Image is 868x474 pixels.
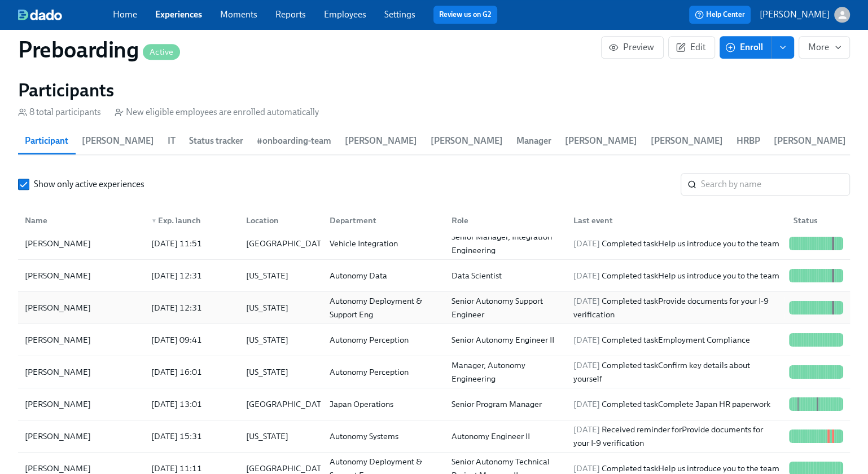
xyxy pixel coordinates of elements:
[569,333,784,347] div: Completed task Employment Compliance
[20,214,142,227] div: Name
[345,133,417,149] span: [PERSON_NAME]
[771,36,794,59] button: enroll
[18,420,850,453] div: [PERSON_NAME][DATE] 15:31[US_STATE]Autonomy SystemsAutonomy Engineer II[DATE] Received reminder f...
[737,133,760,149] span: HRBP
[142,209,237,232] div: ▼Exp. launch
[275,9,306,20] a: Reports
[325,429,442,443] div: Autonomy Systems
[20,397,142,411] div: [PERSON_NAME]
[113,9,137,20] a: Home
[324,9,366,20] a: Employees
[20,301,95,314] div: [PERSON_NAME]
[573,238,600,249] span: [DATE]
[20,237,142,250] div: [PERSON_NAME]
[447,429,564,443] div: Autonomy Engineer II
[18,79,850,101] h2: Participants
[569,423,784,450] div: Received reminder for Provide documents for your I-9 verification
[760,7,850,23] button: [PERSON_NAME]
[611,42,654,53] span: Preview
[325,397,442,411] div: Japan Operations
[447,333,564,347] div: Senior Autonomy Engineer II
[321,209,442,232] div: Department
[325,294,442,321] div: Autonomy Deployment & Support Eng
[18,356,850,388] div: [PERSON_NAME][DATE] 16:01[US_STATE]Autonomy PerceptionManager, Autonomy Engineering[DATE] Complet...
[143,48,180,56] span: Active
[242,269,321,282] div: [US_STATE]
[18,324,850,356] div: [PERSON_NAME][DATE] 09:41[US_STATE]Autonomy PerceptionSenior Autonomy Engineer II[DATE] Completed...
[573,335,600,345] span: [DATE]
[447,294,564,321] div: Senior Autonomy Support Engineer
[678,42,705,53] span: Edit
[242,397,334,411] div: [GEOGRAPHIC_DATA]
[516,133,551,149] span: Manager
[242,237,334,250] div: [GEOGRAPHIC_DATA]
[147,214,237,227] div: Exp. launch
[151,218,157,224] span: ▼
[147,429,237,443] div: [DATE] 15:31
[439,9,492,20] a: Review us on G2
[573,360,600,370] span: [DATE]
[442,209,564,232] div: Role
[569,397,784,411] div: Completed task Complete Japan HR paperwork
[774,133,846,149] span: [PERSON_NAME]
[573,424,600,435] span: [DATE]
[447,230,564,257] div: Senior Manager, Integration Engineering
[82,133,154,149] span: [PERSON_NAME]
[447,397,564,411] div: Senior Program Manager
[760,8,830,21] p: [PERSON_NAME]
[18,228,850,260] div: [PERSON_NAME][DATE] 11:51[GEOGRAPHIC_DATA]Vehicle IntegrationSenior Manager, Integration Engineer...
[115,106,319,118] div: New eligible employees are enrolled automatically
[569,237,784,250] div: Completed task Help us introduce you to the team
[325,237,442,250] div: Vehicle Integration
[242,214,321,227] div: Location
[808,42,840,53] span: More
[569,294,784,321] div: Completed task Provide documents for your I-9 verification
[18,388,850,420] div: [PERSON_NAME][DATE] 13:01[GEOGRAPHIC_DATA]Japan OperationsSenior Program Manager[DATE] Completed ...
[727,42,763,53] span: Enroll
[147,397,237,411] div: [DATE] 13:01
[573,271,600,281] span: [DATE]
[20,209,142,232] div: Name
[447,358,564,386] div: Manager, Autonomy Engineering
[25,133,68,149] span: Participant
[601,36,664,59] button: Preview
[147,301,237,314] div: [DATE] 12:31
[18,9,62,20] img: dado
[18,292,850,324] div: [PERSON_NAME][DATE] 12:31[US_STATE]Autonomy Deployment & Support EngSenior Autonomy Support Engin...
[565,133,637,149] span: [PERSON_NAME]
[789,214,848,227] div: Status
[20,429,142,443] div: [PERSON_NAME]
[325,269,442,282] div: Autonomy Data
[242,301,321,314] div: [US_STATE]
[784,209,848,232] div: Status
[384,9,415,20] a: Settings
[20,269,142,282] div: [PERSON_NAME]
[147,269,237,282] div: [DATE] 12:31
[189,133,243,149] span: Status tracker
[237,209,321,232] div: Location
[325,333,442,347] div: Autonomy Perception
[695,9,745,20] span: Help Center
[220,9,257,20] a: Moments
[569,269,784,282] div: Completed task Help us introduce you to the team
[447,214,564,227] div: Role
[147,365,237,379] div: [DATE] 16:01
[689,6,751,24] button: Help Center
[447,269,564,282] div: Data Scientist
[325,214,442,227] div: Department
[147,333,237,347] div: [DATE] 09:41
[155,9,202,20] a: Experiences
[573,296,600,306] span: [DATE]
[720,36,771,59] button: Enroll
[569,358,784,386] div: Completed task Confirm key details about yourself
[573,399,600,409] span: [DATE]
[569,214,784,227] div: Last event
[18,106,101,118] div: 8 total participants
[433,6,497,24] button: Review us on G2
[242,333,321,347] div: [US_STATE]
[799,36,850,59] button: More
[668,36,715,59] button: Edit
[573,463,600,473] span: [DATE]
[34,178,144,191] span: Show only active experiences
[701,173,850,196] input: Search by name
